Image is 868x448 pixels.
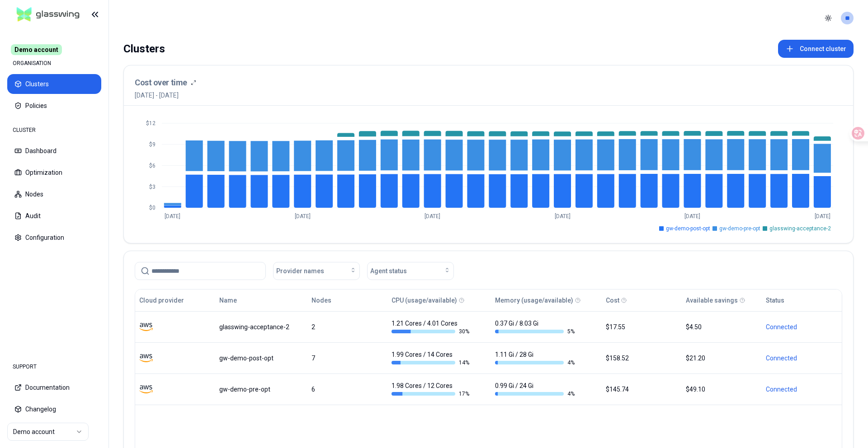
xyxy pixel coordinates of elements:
tspan: [DATE] [425,213,440,219]
span: gw-demo-pre-opt [719,225,760,232]
button: Audit [7,206,101,226]
div: glasswing-acceptance-2 [219,322,303,331]
div: 1.11 Gi / 28 Gi [495,350,575,366]
button: Connect cluster [778,40,854,58]
div: 6 [311,385,383,394]
span: gw-demo-post-opt [666,225,710,232]
button: Available savings [686,291,738,309]
button: Nodes [7,184,101,204]
div: 17 % [392,390,471,397]
tspan: [DATE] [555,213,571,219]
div: 2 [311,322,383,331]
div: $158.52 [606,354,678,363]
div: 7 [311,354,383,363]
tspan: $12 [146,120,156,126]
div: gw-demo-post-opt [219,354,303,363]
div: $21.20 [686,354,758,363]
button: Policies [7,96,101,116]
tspan: $0 [149,205,156,211]
tspan: [DATE] [815,213,830,219]
button: Provider names [273,262,360,280]
button: Dashboard [7,141,101,161]
div: Connected [766,322,838,331]
button: Clusters [7,74,101,94]
div: $4.50 [686,322,758,331]
span: Provider names [276,266,324,275]
div: gw-demo-pre-opt [219,385,303,394]
div: CLUSTER [7,121,101,139]
div: ORGANISATION [7,54,101,72]
div: Clusters [123,40,165,58]
button: CPU (usage/available) [392,291,457,309]
button: Changelog [7,399,101,419]
img: GlassWing [13,4,83,25]
button: Agent status [367,262,454,280]
div: 0.37 Gi / 8.03 Gi [495,319,575,335]
div: Status [766,296,784,305]
span: glasswing-acceptance-2 [769,225,831,232]
div: SUPPORT [7,358,101,376]
button: Optimization [7,163,101,182]
tspan: $3 [149,184,156,190]
img: aws [139,320,153,334]
div: $49.10 [686,385,758,394]
h3: Cost over time [135,76,187,89]
div: 14 % [392,359,471,366]
div: 1.99 Cores / 14 Cores [392,350,471,366]
div: 5 % [495,328,575,335]
div: 4 % [495,359,575,366]
button: Configuration [7,228,101,247]
button: Name [219,291,237,309]
div: 1.98 Cores / 12 Cores [392,381,471,397]
span: Agent status [370,266,407,275]
tspan: $9 [149,141,156,148]
tspan: $6 [149,163,156,169]
span: Demo account [11,44,62,55]
div: Connected [766,354,838,363]
div: $17.55 [606,322,678,331]
div: 4 % [495,390,575,397]
tspan: [DATE] [295,213,311,219]
button: Memory (usage/available) [495,291,573,309]
button: Documentation [7,378,101,397]
span: [DATE] - [DATE] [135,91,196,100]
div: 1.21 Cores / 4.01 Cores [392,319,471,335]
tspan: [DATE] [684,213,700,219]
button: Cost [606,291,619,309]
img: aws [139,351,153,365]
img: aws [139,383,153,396]
button: Cloud provider [139,291,184,309]
tspan: [DATE] [165,213,180,219]
div: 0.99 Gi / 24 Gi [495,381,575,397]
div: Connected [766,385,838,394]
div: $145.74 [606,385,678,394]
button: Nodes [311,291,331,309]
div: 30 % [392,328,471,335]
